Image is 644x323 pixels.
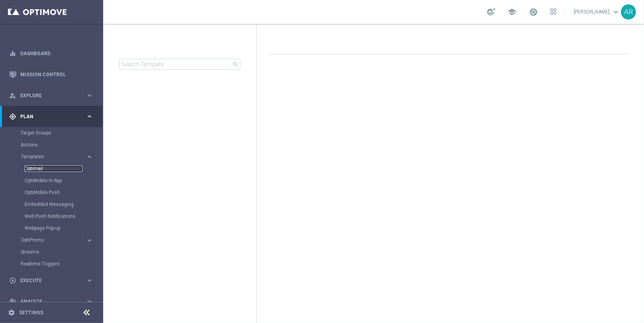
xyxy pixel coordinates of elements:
span: Execute [20,278,86,283]
button: gps_fixed Plan keyboard_arrow_right [9,113,94,120]
i: settings [8,309,15,316]
a: Target Groups [21,130,83,136]
span: OptiPromo [21,238,78,242]
div: Optimail [25,163,102,175]
span: Analyze [20,299,86,304]
button: Templates keyboard_arrow_right [21,154,94,160]
div: Embedded Messaging [25,198,102,210]
div: Streams [21,246,102,258]
a: OptiMobile In-App [25,177,83,184]
a: Settings [19,310,43,315]
button: play_circle_outline Execute keyboard_arrow_right [9,277,94,284]
i: keyboard_arrow_right [86,113,93,120]
span: school [508,8,516,16]
div: Web Push Notifications [25,210,102,222]
input: Search Template [119,59,240,70]
a: [PERSON_NAME]keyboard_arrow_down [573,6,621,18]
button: Mission Control [9,71,94,78]
i: gps_fixed [9,113,16,120]
i: keyboard_arrow_right [86,236,93,244]
a: Dashboard [20,43,93,64]
div: OptiPromo [21,238,86,242]
button: person_search Explore keyboard_arrow_right [9,92,94,99]
div: Plan [9,113,86,120]
button: track_changes Analyze keyboard_arrow_right [9,298,94,305]
a: Streams [21,249,83,255]
span: search [232,61,238,67]
div: OptiMobile Push [25,186,102,198]
a: Web Push Notifications [25,213,83,219]
a: Embedded Messaging [25,201,83,208]
i: equalizer [9,50,16,57]
div: Actions [21,139,102,151]
div: Explore [9,92,86,99]
div: OptiMobile In-App [25,175,102,186]
div: Templates [21,154,86,159]
div: Analyze [9,298,86,305]
div: Mission Control [9,64,93,85]
a: Optimail [25,165,83,172]
div: Dashboard [9,43,93,64]
a: OptiMobile Push [25,189,83,196]
span: Plan [20,114,86,119]
i: keyboard_arrow_right [86,277,93,284]
i: person_search [9,92,16,99]
i: play_circle_outline [9,277,16,284]
div: Templates [21,151,102,234]
div: Webpage Pop-up [25,222,102,234]
i: keyboard_arrow_right [86,92,93,99]
a: Webpage Pop-up [25,225,83,231]
div: Target Groups [21,127,102,139]
span: keyboard_arrow_down [611,8,620,16]
div: OptiPromo [21,234,102,246]
button: OptiPromo keyboard_arrow_right [21,237,94,243]
span: Explore [20,93,86,98]
span: Templates [21,154,78,159]
div: Execute [9,277,86,284]
i: keyboard_arrow_right [86,298,93,305]
button: equalizer Dashboard [9,50,94,57]
i: keyboard_arrow_right [86,153,93,161]
div: Realtime Triggers [21,258,102,270]
a: Actions [21,142,83,148]
div: AR [621,4,636,19]
a: Mission Control [20,64,93,85]
i: track_changes [9,298,16,305]
a: Realtime Triggers [21,261,83,267]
